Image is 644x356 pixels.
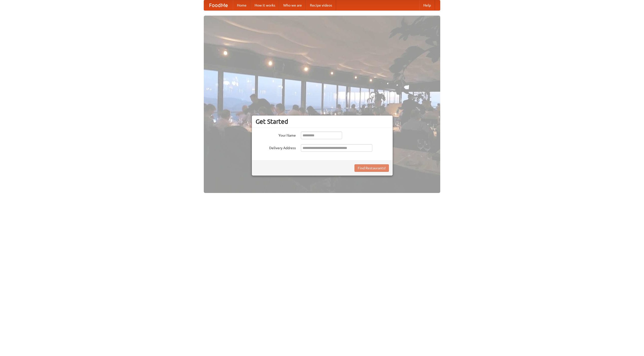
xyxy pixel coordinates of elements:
a: Home [233,0,251,10]
a: Help [419,0,435,10]
a: How it works [251,0,279,10]
a: Recipe videos [306,0,336,10]
a: FoodMe [204,0,233,10]
h3: Get Started [256,118,389,125]
label: Delivery Address [256,144,296,150]
a: Who we are [279,0,306,10]
label: Your Name [256,132,296,138]
button: Find Restaurants! [354,164,389,172]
